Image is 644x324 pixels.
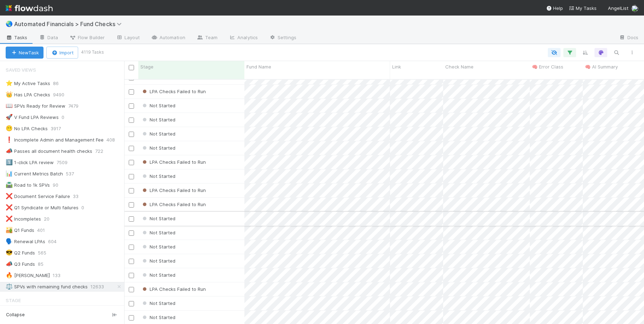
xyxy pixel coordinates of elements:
[6,102,65,110] div: SPVs Ready for Review
[57,158,75,167] span: 7509
[129,174,134,179] input: Toggle Row Selected
[140,63,153,70] span: Stage
[141,158,206,166] div: LPA Checks Failed to Run
[141,131,175,137] span: Not Started
[6,147,92,156] div: Passes all document health checks
[141,286,206,293] div: LPA Checks Failed to Run
[613,32,644,44] a: Docs
[68,102,86,110] span: 7479
[141,187,206,194] div: LPA Checks Failed to Run
[14,20,125,28] span: Automated Financials > Fund Checks
[44,215,57,223] span: 20
[129,216,134,222] input: Toggle Row Selected
[141,88,206,95] div: LPA Checks Failed to Run
[6,237,45,246] div: Renewal LPAs
[141,145,175,151] span: Not Started
[6,79,50,88] div: My Active Tasks
[141,116,175,123] div: Not Started
[141,159,206,165] span: LPA Checks Failed to Run
[141,173,175,180] div: Not Started
[6,260,35,269] div: Q3 Funds
[141,272,175,278] span: Not Started
[6,216,13,222] span: ❌
[95,147,110,156] span: 722
[141,102,175,109] div: Not Started
[106,136,122,144] span: 408
[6,113,59,122] div: V Fund LPA Reviews
[6,215,41,223] div: Incompletes
[6,272,13,278] span: 🔥
[38,248,53,257] span: 565
[6,204,13,210] span: ❌
[6,193,13,199] span: ❌
[73,192,86,201] span: 33
[608,5,628,11] span: AngelList
[129,273,134,278] input: Toggle Row Selected
[585,63,618,70] span: 🧠 AI Summary
[6,226,34,235] div: Q1 Funds
[141,243,175,250] div: Not Started
[392,63,401,70] span: Link
[129,301,134,306] input: Toggle Row Selected
[53,90,71,99] span: 9490
[91,282,111,291] span: 12633
[6,312,25,318] span: Collapse
[569,5,597,12] a: My Tasks
[6,158,54,167] div: 1-click LPA review
[141,300,175,307] div: Not Started
[6,47,43,59] button: NewTask
[129,315,134,320] input: Toggle Row Selected
[6,124,48,133] div: No LPA Checks
[141,244,175,250] span: Not Started
[129,118,134,123] input: Toggle Row Selected
[6,136,104,144] div: Incomplete Admin and Management Fee
[6,250,13,256] span: 😎
[631,5,638,12] img: avatar_1d14498f-6309-4f08-8780-588779e5ce37.png
[141,173,175,179] span: Not Started
[6,227,13,233] span: 🏜️
[6,271,50,280] div: [PERSON_NAME]
[6,169,63,178] div: Current Metrics Batch
[141,314,175,321] div: Not Started
[48,237,64,246] span: 604
[141,230,175,235] span: Not Started
[6,261,13,267] span: 📣
[141,89,206,94] span: LPA Checks Failed to Run
[141,103,175,108] span: Not Started
[129,245,134,250] input: Toggle Row Selected
[141,314,175,320] span: Not Started
[141,187,206,193] span: LPA Checks Failed to Run
[6,91,13,97] span: 👑
[129,188,134,193] input: Toggle Row Selected
[53,79,66,88] span: 86
[141,202,206,207] span: LPA Checks Failed to Run
[141,257,175,264] div: Not Started
[141,271,175,278] div: Not Started
[129,287,134,292] input: Toggle Row Selected
[6,103,13,109] span: 📖
[110,32,145,44] a: Layout
[81,203,91,212] span: 0
[129,259,134,264] input: Toggle Row Selected
[445,63,474,70] span: Check Name
[81,49,104,55] small: 4119 Tasks
[129,103,134,109] input: Toggle Row Selected
[129,65,134,70] input: Toggle All Rows Selected
[6,238,13,244] span: 🗣️
[64,32,110,44] a: Flow Builder
[141,300,175,306] span: Not Started
[51,124,68,133] span: 3917
[6,203,79,212] div: Q1 Syndicate or Multi failures
[6,114,13,120] span: 🚀
[6,63,36,77] span: Saved Views
[62,113,71,122] span: 0
[6,248,35,257] div: Q2 Funds
[46,47,78,59] button: Import
[6,181,50,190] div: Road to 1k SPVs
[6,159,13,165] span: 1️⃣
[6,2,53,14] img: logo-inverted-e16ddd16eac7371096b0.svg
[141,144,175,151] div: Not Started
[6,170,13,176] span: 📊
[6,192,70,201] div: Document Service Failure
[6,282,88,291] div: SPVs with remaining fund checks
